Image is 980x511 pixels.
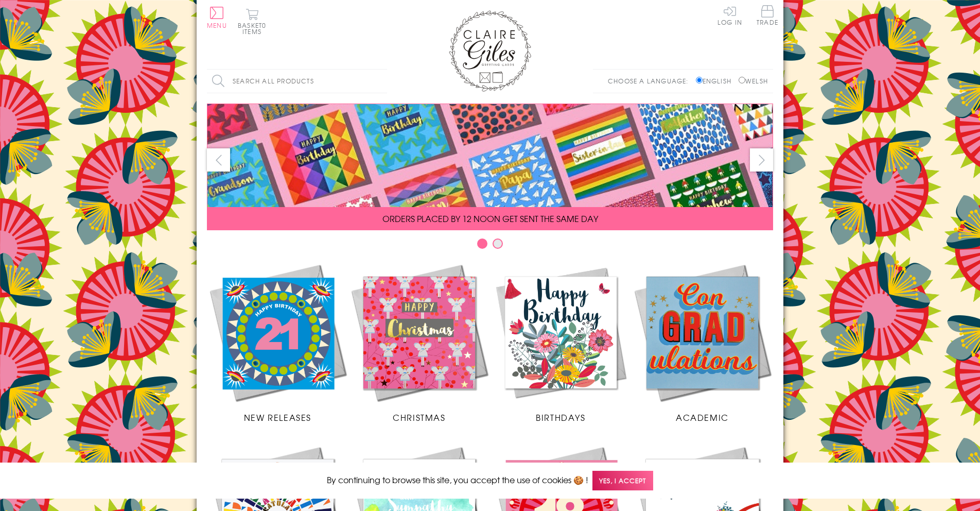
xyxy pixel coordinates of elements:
a: Academic [632,262,773,423]
button: Carousel Page 2 [493,239,503,249]
input: Search [377,70,387,93]
span: 0 items [242,21,266,36]
span: ORDERS PLACED BY 12 NOON GET SENT THE SAME DAY [382,212,598,225]
span: Academic [676,411,729,423]
span: Trade [757,5,778,25]
input: Search all products [207,70,387,93]
button: next [750,148,773,172]
a: Birthdays [490,262,632,423]
button: Menu [207,7,227,28]
span: New Releases [244,411,311,423]
a: New Releases [207,262,348,423]
button: Basket0 items [238,8,266,35]
a: Trade [757,5,778,27]
img: Claire Giles Greetings Cards [449,10,531,92]
input: Welsh [739,77,745,83]
button: prev [207,148,230,172]
span: Christmas [393,411,445,423]
span: Birthdays [536,411,585,423]
label: English [696,76,737,86]
a: Christmas [348,262,490,423]
label: Welsh [739,76,768,86]
span: Yes, I accept [592,471,653,491]
input: English [696,77,703,83]
a: Log In [717,5,742,25]
p: Choose a language: [608,76,694,86]
div: Carousel Pagination [207,238,773,254]
button: Carousel Page 1 (Current Slide) [477,239,487,249]
span: Menu [207,21,227,30]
